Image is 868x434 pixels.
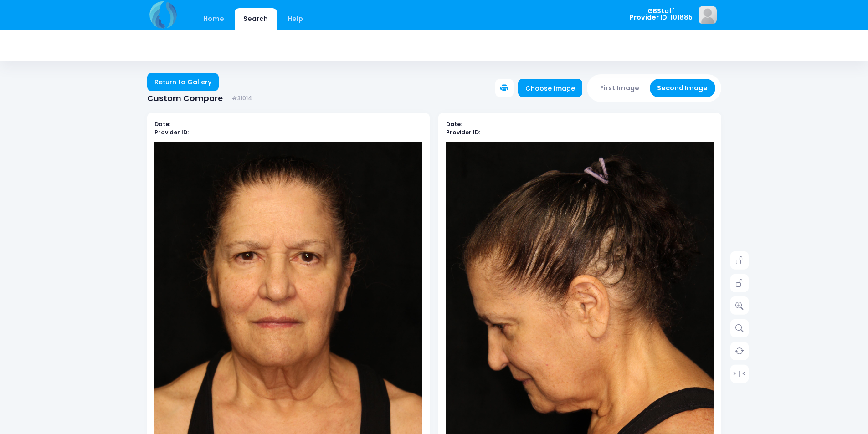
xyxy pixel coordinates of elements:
span: GBStaff Provider ID: 101885 [630,8,693,21]
b: Date: [154,120,170,128]
a: Home [195,8,233,30]
a: Choose image [518,79,583,97]
small: #31014 [232,95,252,102]
a: Search [235,8,277,30]
img: image [699,6,717,24]
b: Provider ID: [446,128,480,136]
a: > | < [730,364,749,383]
span: Custom Compare [147,94,223,103]
a: Help [278,8,312,30]
b: Date: [446,120,462,128]
a: Return to Gallery [147,73,219,91]
b: Provider ID: [154,128,189,136]
button: Second Image [650,79,715,97]
button: First Image [593,79,647,97]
